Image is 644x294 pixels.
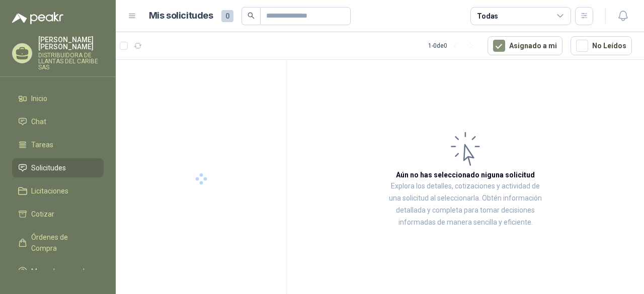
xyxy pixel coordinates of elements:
[38,52,104,70] p: DISTRIBUIDORA DE LLANTAS DEL CARIBE SAS
[12,112,104,131] a: Chat
[38,36,104,50] p: [PERSON_NAME] [PERSON_NAME]
[12,205,104,224] a: Cotizar
[31,93,47,104] span: Inicio
[12,262,104,281] a: Manuales y ayuda
[12,135,104,154] a: Tareas
[12,228,104,258] a: Órdenes de Compra
[31,162,66,173] span: Solicitudes
[12,89,104,108] a: Inicio
[248,12,255,19] span: search
[387,180,543,229] p: Explora los detalles, cotizaciones y actividad de una solicitud al seleccionarla. Obtén informaci...
[571,36,632,55] button: No Leídos
[12,158,104,177] a: Solicitudes
[31,185,68,197] span: Licitaciones
[477,11,498,22] div: Todas
[396,169,535,180] h3: Aún no has seleccionado niguna solicitud
[149,9,213,23] h1: Mis solicitudes
[31,139,53,150] span: Tareas
[12,181,104,201] a: Licitaciones
[31,232,94,254] span: Órdenes de Compra
[221,10,233,22] span: 0
[31,266,89,277] span: Manuales y ayuda
[31,209,54,220] span: Cotizar
[428,38,479,54] div: 1 - 0 de 0
[31,116,46,127] span: Chat
[488,36,562,55] button: Asignado a mi
[12,12,63,24] img: Logo peakr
